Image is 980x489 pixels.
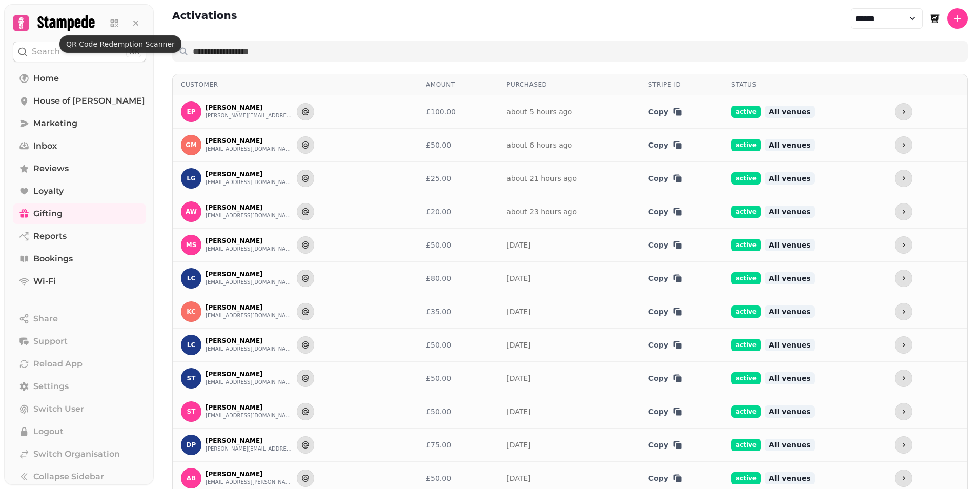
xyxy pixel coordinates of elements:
span: All venues [765,272,815,284]
button: more [895,403,912,420]
button: Send to [297,103,314,120]
button: Send to [297,203,314,220]
button: Copy [648,207,683,217]
button: Reload App [13,354,146,374]
button: [EMAIL_ADDRESS][DOMAIN_NAME] [206,145,293,153]
span: Inbox [33,140,57,152]
button: Copy [648,107,683,117]
button: more [895,436,912,454]
a: Wi-Fi [13,271,146,292]
span: active [731,172,761,185]
span: ST [187,408,196,415]
button: Send to [297,403,314,420]
span: Home [33,72,59,85]
button: [EMAIL_ADDRESS][PERSON_NAME][DOMAIN_NAME] [206,478,293,486]
button: [EMAIL_ADDRESS][DOMAIN_NAME] [206,178,293,187]
p: [PERSON_NAME] [206,104,293,112]
a: about 23 hours ago [506,208,577,216]
span: active [731,139,761,151]
button: more [895,303,912,320]
span: Settings [33,380,69,393]
button: Collapse Sidebar [13,466,146,487]
span: active [731,272,761,284]
span: All venues [765,206,815,218]
div: Stripe ID [648,80,715,89]
div: £35.00 [426,307,490,317]
button: more [895,270,912,287]
span: GM [186,141,197,149]
span: Reload App [33,358,83,370]
span: Logout [33,425,64,438]
button: [PERSON_NAME][EMAIL_ADDRESS][DOMAIN_NAME] [206,445,293,453]
button: Send to [297,303,314,320]
span: All venues [765,339,815,351]
span: Gifting [33,208,63,220]
button: [PERSON_NAME][EMAIL_ADDRESS][PERSON_NAME][DOMAIN_NAME] [206,112,293,120]
button: Copy [648,406,683,417]
p: [PERSON_NAME] [206,170,293,178]
span: All venues [765,372,815,384]
p: [PERSON_NAME] [206,237,293,245]
span: ST [187,375,196,382]
button: more [895,170,912,187]
button: Copy [648,240,683,250]
div: QR Code Redemption Scanner [59,35,181,53]
div: Purchased [506,80,632,89]
span: All venues [765,106,815,118]
span: active [731,372,761,384]
div: £100.00 [426,107,490,117]
a: [DATE] [506,274,530,282]
span: All venues [765,239,815,251]
a: Loyalty [13,181,146,201]
button: Send to [297,370,314,387]
button: Support [13,331,146,352]
a: Bookings [13,249,146,269]
p: [PERSON_NAME] [206,437,293,445]
p: [PERSON_NAME] [206,403,293,412]
a: [DATE] [506,374,530,382]
a: Reports [13,226,146,247]
span: All venues [765,439,815,451]
div: £80.00 [426,273,490,283]
span: All venues [765,305,815,318]
button: Copy [648,307,683,317]
a: Reviews [13,158,146,179]
span: Support [33,335,68,348]
span: LC [187,275,195,282]
button: Send to [297,470,314,487]
button: Copy [648,440,683,450]
button: [EMAIL_ADDRESS][DOMAIN_NAME] [206,312,293,320]
span: DP [187,441,196,449]
span: active [731,106,761,118]
p: [PERSON_NAME] [206,270,293,278]
button: more [895,370,912,387]
a: [DATE] [506,474,530,482]
span: Kc [187,308,196,315]
span: active [731,305,761,318]
button: more [895,203,912,220]
a: [DATE] [506,441,530,449]
a: Inbox [13,136,146,156]
span: Switch Organisation [33,448,120,460]
a: about 5 hours ago [506,108,572,116]
span: All venues [765,139,815,151]
button: Send to [297,170,314,187]
div: £20.00 [426,207,490,217]
button: [EMAIL_ADDRESS][DOMAIN_NAME] [206,212,293,220]
h2: Activations [172,8,237,29]
button: Copy [648,173,683,184]
a: about 6 hours ago [506,141,572,149]
button: more [895,470,912,487]
button: Send to [297,136,314,154]
button: Search⌘K [13,42,146,62]
a: [DATE] [506,241,530,249]
span: LC [187,341,195,349]
a: House of [PERSON_NAME] [13,91,146,111]
span: active [731,405,761,418]
p: [PERSON_NAME] [206,337,293,345]
span: MS [186,241,197,249]
span: Reviews [33,162,69,175]
p: [PERSON_NAME] [206,303,293,312]
span: active [731,206,761,218]
div: £75.00 [426,440,490,450]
